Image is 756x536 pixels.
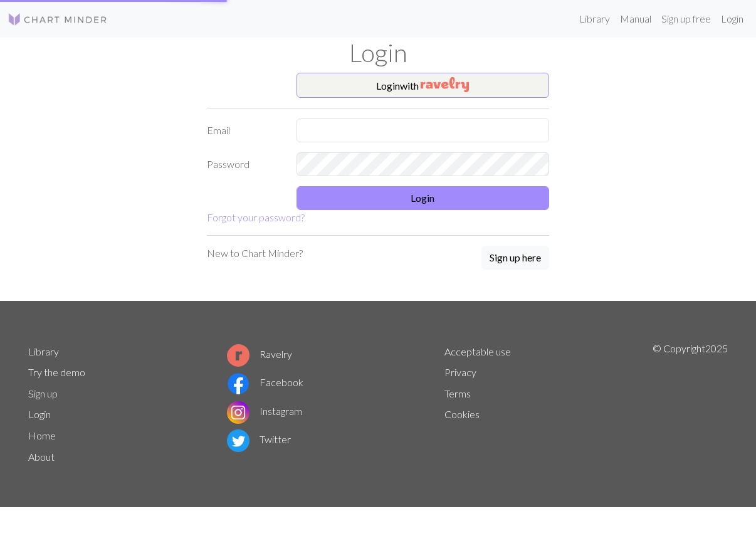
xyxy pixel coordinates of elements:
[199,118,289,142] label: Email
[28,345,59,357] a: Library
[444,345,511,357] a: Acceptable use
[28,366,85,378] a: Try the demo
[21,38,735,68] h1: Login
[421,77,469,92] img: Ravelry
[28,387,58,399] a: Sign up
[481,246,549,271] a: Sign up here
[653,341,728,468] p: © Copyright 2025
[207,211,305,223] a: Forgot your password?
[444,408,480,420] a: Cookies
[716,6,748,31] a: Login
[8,12,108,27] img: Logo
[227,433,291,445] a: Twitter
[28,429,56,441] a: Home
[207,246,303,261] p: New to Chart Minder?
[227,429,249,452] img: Twitter logo
[297,73,550,98] button: Loginwith
[227,344,249,367] img: Ravelry logo
[28,451,55,463] a: About
[28,408,51,420] a: Login
[656,6,716,31] a: Sign up free
[444,387,471,399] a: Terms
[227,348,292,360] a: Ravelry
[199,152,289,176] label: Password
[227,376,303,388] a: Facebook
[574,6,615,31] a: Library
[444,366,476,378] a: Privacy
[481,246,549,270] button: Sign up here
[227,401,249,424] img: Instagram logo
[297,186,550,210] button: Login
[615,6,656,31] a: Manual
[227,405,302,417] a: Instagram
[227,372,249,395] img: Facebook logo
